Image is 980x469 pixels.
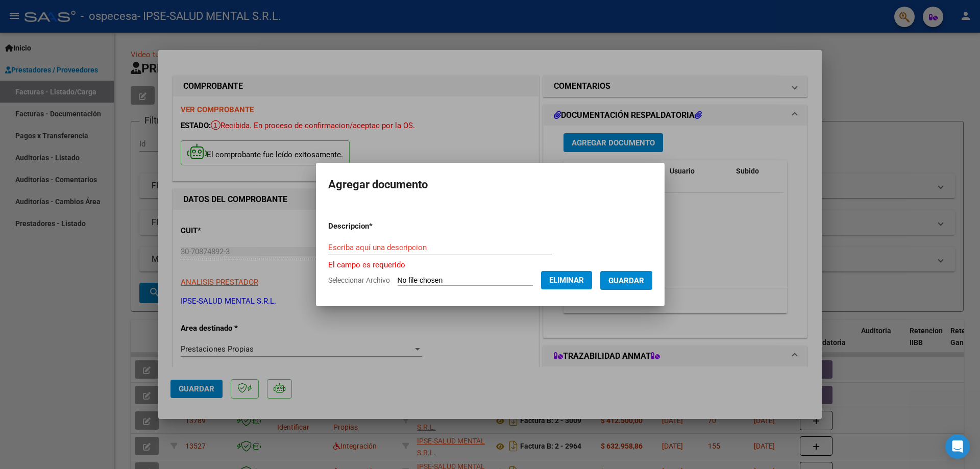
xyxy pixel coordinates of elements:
[945,434,970,459] div: Open Intercom Messenger
[549,276,584,285] span: Eliminar
[328,175,652,194] h2: Agregar documento
[328,220,426,232] p: Descripcion
[608,276,644,285] span: Guardar
[328,259,652,271] p: El campo es requerido
[541,271,592,289] button: Eliminar
[600,271,652,290] button: Guardar
[328,276,390,284] span: Seleccionar Archivo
